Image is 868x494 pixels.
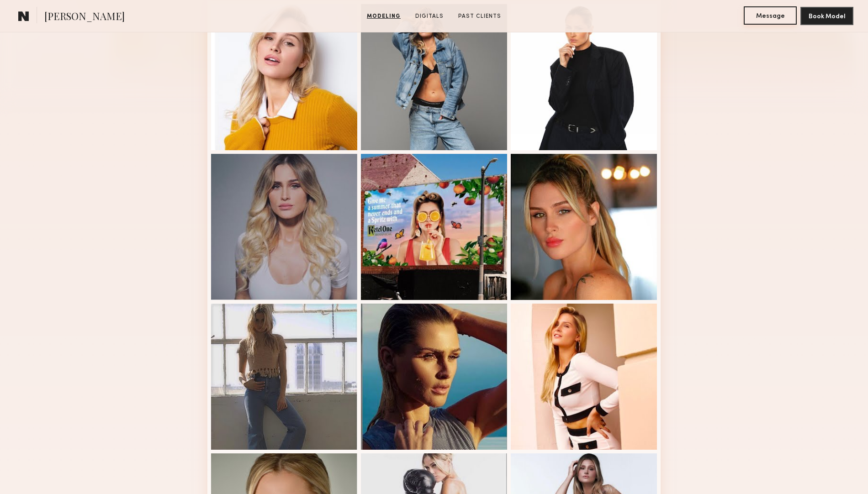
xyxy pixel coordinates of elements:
a: Past Clients [455,12,505,21]
span: [PERSON_NAME] [44,9,125,25]
button: Book Model [800,7,853,25]
a: Book Model [800,12,853,20]
button: Message [744,6,797,25]
a: Digitals [412,12,447,21]
a: Modeling [363,12,404,21]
